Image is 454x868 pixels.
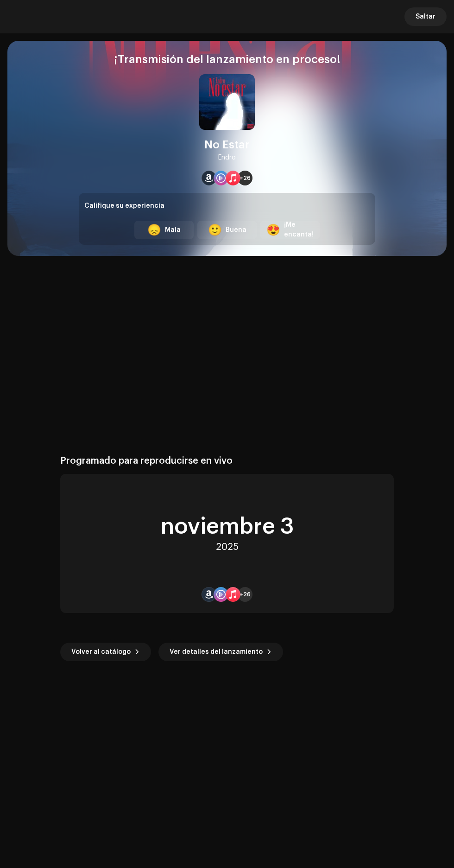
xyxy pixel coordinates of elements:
[218,152,236,163] div: Endro
[226,225,246,235] div: Buena
[158,643,283,661] button: Ver detalles del lanzamiento
[216,542,239,553] div: 2025
[60,455,394,466] div: Programado para reproducirse en vivo
[284,220,314,240] div: ¡Me encanta!
[240,174,251,182] span: +26
[208,224,222,236] div: 🙂
[204,137,250,152] div: No Estar
[165,225,181,235] div: Mala
[147,224,161,236] div: 😞
[114,52,340,67] div: ¡Transmisión del lanzamiento en proceso!
[266,224,280,236] div: 😍
[240,591,251,598] span: +26
[199,74,255,130] img: 4e66a3f5-76b1-49fe-b71f-8e706b602030
[84,203,164,209] span: Califique su experiencia
[60,643,151,661] button: Volver al catálogo
[416,7,435,26] span: Saltar
[161,516,294,538] div: noviembre 3
[71,643,131,661] span: Volver al catálogo
[404,7,447,26] button: Saltar
[170,643,263,661] span: Ver detalles del lanzamiento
